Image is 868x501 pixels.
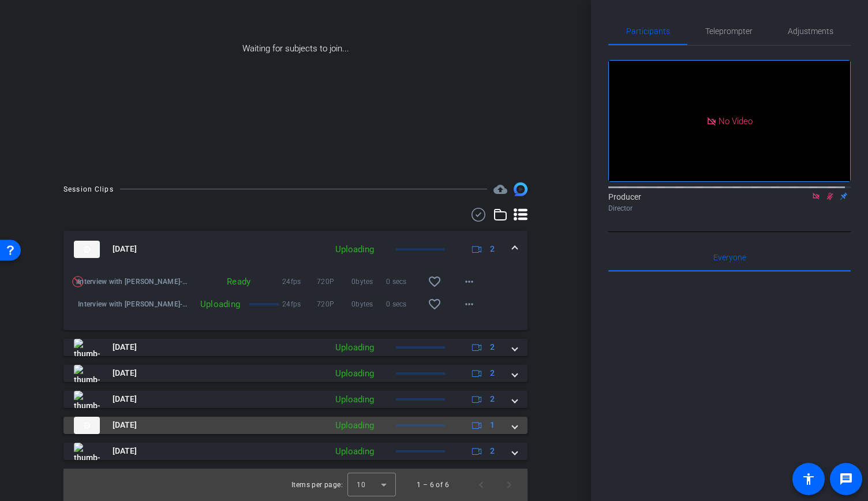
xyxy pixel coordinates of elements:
[74,443,100,460] img: thumb-nail
[493,182,507,196] mat-icon: cloud_upload
[490,243,495,255] span: 2
[317,298,351,310] span: 720P
[351,276,386,287] span: 0bytes
[78,298,188,310] span: Interview with [PERSON_NAME]-2025-09-26-12-08-49-964-1
[63,443,527,460] mat-expansion-panel-header: thumb-nail[DATE]Uploading2
[713,253,746,261] span: Everyone
[705,27,753,35] span: Teleprompter
[74,391,100,408] img: thumb-nail
[74,417,100,434] img: thumb-nail
[493,182,507,196] span: Destinations for your clips
[63,365,527,382] mat-expansion-panel-header: thumb-nail[DATE]Uploading2
[113,393,137,405] span: [DATE]
[72,276,84,287] img: Preview is unavailable
[428,297,442,311] mat-icon: favorite_border
[626,27,670,35] span: Participants
[839,472,853,486] mat-icon: message
[514,182,527,196] img: Session clips
[386,298,421,310] span: 0 secs
[330,243,380,256] div: Uploading
[74,241,100,258] img: thumb-nail
[788,27,833,35] span: Adjustments
[608,191,851,214] div: Producer
[282,276,317,287] span: 24fps
[113,341,137,353] span: [DATE]
[63,417,527,434] mat-expansion-panel-header: thumb-nail[DATE]Uploading1
[74,365,100,382] img: thumb-nail
[428,275,442,289] mat-icon: favorite_border
[74,339,100,356] img: thumb-nail
[330,445,380,458] div: Uploading
[317,276,351,287] span: 720P
[330,341,380,354] div: Uploading
[113,419,137,431] span: [DATE]
[467,471,495,499] button: Previous page
[113,243,137,255] span: [DATE]
[495,471,523,499] button: Next page
[63,184,114,195] div: Session Clips
[282,298,317,310] span: 24fps
[490,341,495,353] span: 2
[291,479,343,491] div: Items per page:
[188,298,246,310] div: Uploading
[63,339,527,356] mat-expansion-panel-header: thumb-nail[DATE]Uploading2
[330,419,380,432] div: Uploading
[330,367,380,380] div: Uploading
[490,445,495,457] span: 2
[221,276,249,287] div: Ready
[330,393,380,406] div: Uploading
[63,231,527,268] mat-expansion-panel-header: thumb-nail[DATE]Uploading2
[386,276,421,287] span: 0 secs
[351,298,386,310] span: 0bytes
[462,275,476,289] mat-icon: more_horiz
[113,367,137,379] span: [DATE]
[78,276,188,287] span: Interview with [PERSON_NAME]-[PERSON_NAME]-2025-09-26-12-08-49-964-0
[417,479,449,491] div: 1 – 6 of 6
[802,472,815,486] mat-icon: accessibility
[63,391,527,408] mat-expansion-panel-header: thumb-nail[DATE]Uploading2
[490,393,495,405] span: 2
[719,115,753,126] span: No Video
[113,445,137,457] span: [DATE]
[63,268,527,330] div: thumb-nail[DATE]Uploading2
[608,203,851,214] div: Director
[490,367,495,379] span: 2
[462,297,476,311] mat-icon: more_horiz
[490,419,495,431] span: 1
